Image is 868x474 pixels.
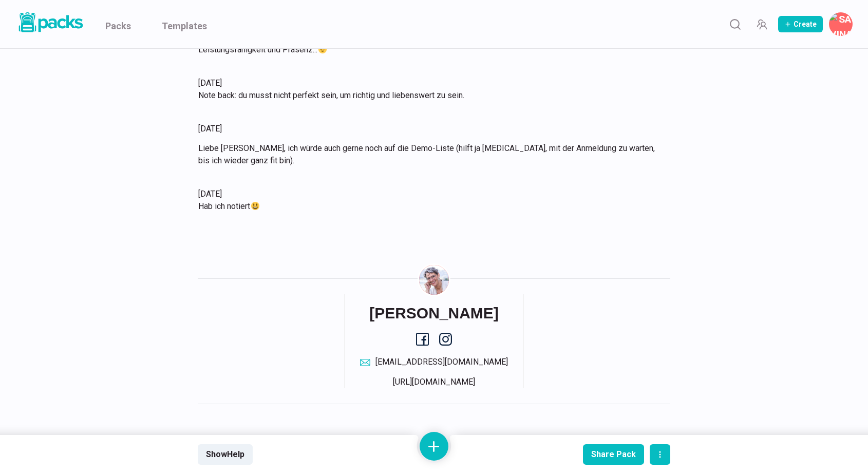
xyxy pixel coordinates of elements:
button: Create Pack [778,16,823,32]
button: Search [725,14,745,34]
img: 😉 [318,45,327,53]
button: Savina Tilmann [829,12,853,36]
a: [URL][DOMAIN_NAME] [393,377,475,387]
button: actions [650,444,670,465]
p: [DATE] Hab ich notiert [198,188,657,213]
p: Liebe [PERSON_NAME], ich würde auch gerne noch auf die Demo-Liste (hilft ja [MEDICAL_DATA], mit d... [198,142,657,167]
p: [DATE] [198,123,657,135]
button: Manage Team Invites [751,14,772,34]
div: [EMAIL_ADDRESS][DOMAIN_NAME] [375,356,508,368]
a: instagram [439,333,452,346]
img: Savina Tilmann [419,265,449,295]
a: Packs logo [15,10,85,38]
button: Share Pack [583,444,644,465]
a: facebook [416,333,429,346]
button: ShowHelp [198,444,253,465]
img: Packs logo [15,10,85,34]
p: [DATE] Note back: du musst nicht perfekt sein, um richtig und liebenswert zu sein. [198,77,657,102]
h6: [PERSON_NAME] [369,304,499,323]
a: email [360,356,508,368]
div: Share Pack [591,449,636,459]
img: 😃 [251,202,259,210]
